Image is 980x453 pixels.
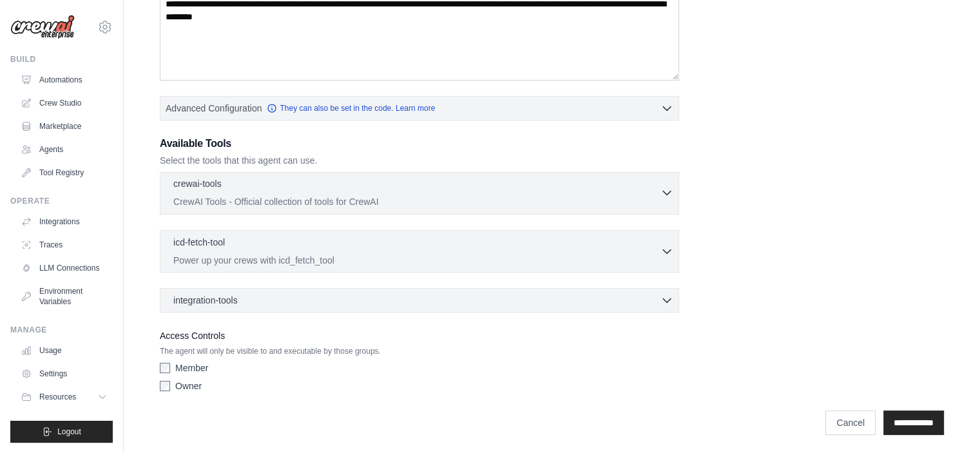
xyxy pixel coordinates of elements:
[160,97,678,120] button: Advanced Configuration They can also be set in the code. Learn more
[160,328,679,343] label: Access Controls
[160,136,679,151] h3: Available Tools
[15,340,113,361] a: Usage
[15,281,113,312] a: Environment Variables
[166,236,673,267] button: icd-fetch-tool Power up your crews with icd_fetch_tool
[160,154,679,167] p: Select the tools that this agent can use.
[10,325,113,335] div: Manage
[175,380,202,392] label: Owner
[10,15,75,39] img: Logo
[10,421,113,443] button: Logout
[15,116,113,137] a: Marketplace
[173,254,660,267] p: Power up your crews with icd_fetch_tool
[825,410,876,435] a: Cancel
[10,196,113,206] div: Operate
[15,258,113,278] a: LLM Connections
[57,427,81,437] span: Logout
[15,363,113,384] a: Settings
[173,177,222,190] p: crewai-tools
[173,195,660,208] p: CrewAI Tools - Official collection of tools for CrewAI
[173,294,238,307] span: integration-tools
[10,54,113,64] div: Build
[175,361,208,374] label: Member
[267,103,435,113] a: They can also be set in the code. Learn more
[166,102,262,115] span: Advanced Configuration
[160,346,679,356] p: The agent will only be visible to and executable by those groups.
[15,139,113,160] a: Agents
[166,177,673,208] button: crewai-tools CrewAI Tools - Official collection of tools for CrewAI
[39,392,76,402] span: Resources
[166,294,673,307] button: integration-tools
[15,211,113,232] a: Integrations
[15,235,113,255] a: Traces
[15,162,113,183] a: Tool Registry
[173,236,225,249] p: icd-fetch-tool
[15,387,113,407] button: Resources
[15,70,113,90] a: Automations
[15,93,113,113] a: Crew Studio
